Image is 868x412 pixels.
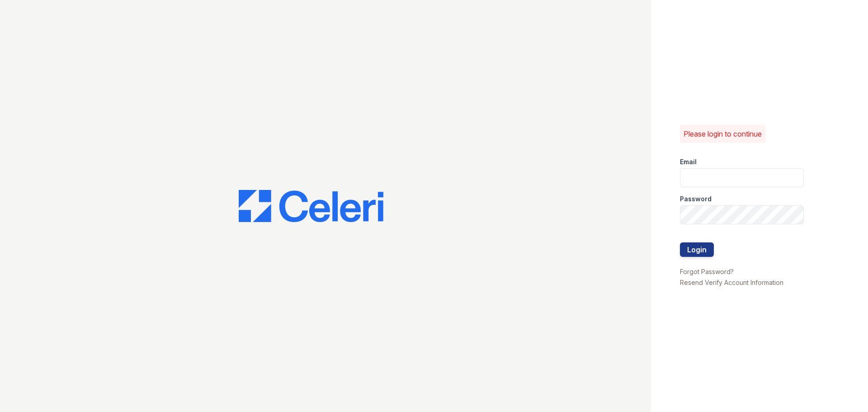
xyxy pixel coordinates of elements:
a: Resend Verify Account Information [680,279,783,286]
img: CE_Logo_Blue-a8612792a0a2168367f1c8372b55b34899dd931a85d93a1a3d3e32e68fde9ad4.png [239,190,383,223]
label: Email [680,157,697,166]
a: Forgot Password? [680,268,734,275]
label: Password [680,194,712,204]
p: Please login to continue [684,128,762,139]
button: Login [680,242,714,257]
